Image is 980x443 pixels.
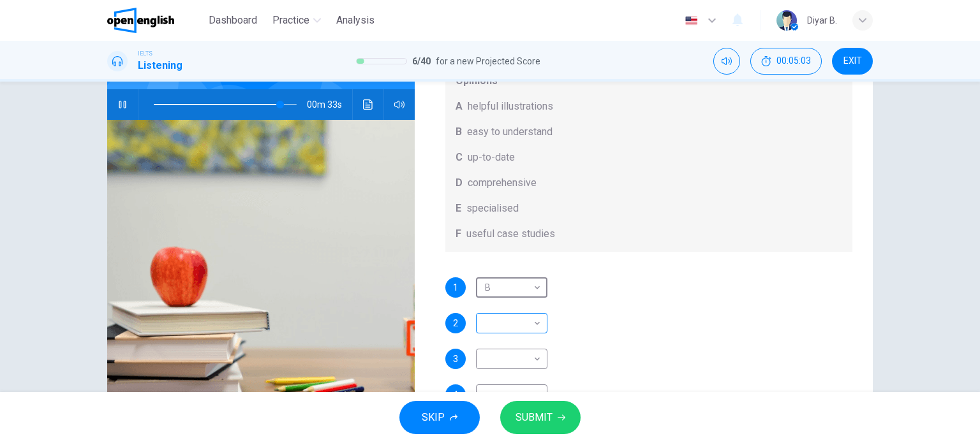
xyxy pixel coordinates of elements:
[500,401,581,434] button: SUBMIT
[107,8,204,33] a: OpenEnglish logo
[412,54,431,69] span: 6 / 40
[713,48,740,75] div: Mute
[456,150,463,165] span: C
[456,226,461,242] span: F
[683,16,699,25] img: en
[516,409,553,426] span: SUBMIT
[399,401,480,434] button: SKIP
[776,10,797,31] img: Profile picture
[453,319,458,328] span: 2
[453,354,458,363] span: 3
[468,175,537,191] span: comprehensive
[272,13,309,28] span: Practice
[107,8,174,33] img: OpenEnglish logo
[422,409,445,426] span: SKIP
[107,120,415,430] img: Work Placements
[209,13,257,28] span: Dashboard
[832,48,873,75] button: EXIT
[456,99,463,114] span: A
[466,226,555,242] span: useful case studies
[331,9,380,32] button: Analysis
[807,13,837,28] div: Diyar B.
[138,49,152,58] span: IELTS
[436,54,540,69] span: for a new Projected Score
[453,390,458,399] span: 4
[138,58,182,73] h1: Listening
[468,99,553,114] span: helpful illustrations
[456,175,463,191] span: D
[267,9,326,32] button: Practice
[476,270,543,306] div: B
[750,48,822,75] button: 00:05:03
[843,56,862,66] span: EXIT
[750,48,822,75] div: Hide
[467,124,553,140] span: easy to understand
[456,201,461,216] span: E
[466,201,519,216] span: specialised
[358,89,378,120] button: Click to see the audio transcription
[336,13,375,28] span: Analysis
[453,283,458,292] span: 1
[468,150,515,165] span: up-to-date
[307,89,352,120] span: 00m 33s
[776,56,811,66] span: 00:05:03
[456,124,462,140] span: B
[204,9,262,32] button: Dashboard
